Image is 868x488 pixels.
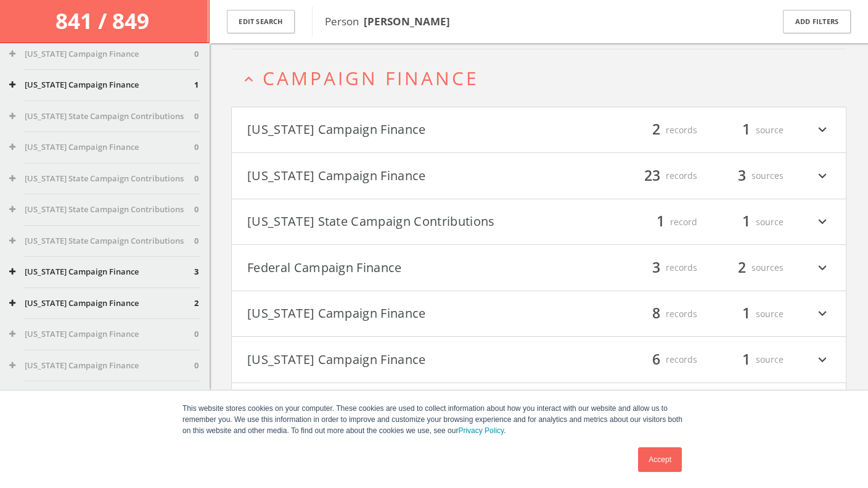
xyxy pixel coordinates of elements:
button: [US_STATE] Campaign Finance [247,165,539,186]
div: records [623,257,697,278]
span: Campaign Finance [263,65,479,91]
button: [US_STATE] State Campaign Contributions [9,235,194,247]
button: [US_STATE] State Campaign Contributions [9,173,194,185]
i: expand_more [814,120,830,141]
button: [US_STATE] Campaign Finance [9,328,194,341]
p: This website stores cookies on your computer. These cookies are used to collect information about... [182,403,686,436]
span: 0 [194,141,199,154]
div: records [623,304,697,325]
button: [US_STATE] Campaign Finance [247,304,539,325]
span: 1 [651,211,670,233]
div: source [710,120,784,141]
span: 23 [639,165,666,186]
button: [US_STATE] State Campaign Contributions [247,212,539,233]
div: records [623,165,697,186]
button: [US_STATE] Campaign Finance [9,48,194,60]
span: 1 [737,303,756,325]
span: 1 [194,79,199,91]
button: [US_STATE] State Campaign Contributions [9,110,194,123]
span: 0 [194,204,199,216]
span: 0 [194,173,199,185]
span: 841 / 849 [55,6,154,35]
i: expand_more [814,165,830,186]
span: 0 [194,328,199,341]
a: Privacy Policy [458,426,504,435]
button: [US_STATE] State Campaign Contributions [9,204,194,216]
div: source [710,304,784,325]
i: expand_more [814,349,830,370]
i: expand_more [814,212,830,233]
span: 1 [737,211,756,233]
button: [US_STATE] Campaign Finance [9,297,194,310]
button: [US_STATE] Campaign Finance [9,266,194,278]
span: 3 [647,257,666,278]
i: expand_more [814,257,830,278]
div: records [623,349,697,370]
button: [US_STATE] Campaign Finance [9,79,194,91]
span: 6 [647,349,666,370]
span: 0 [194,235,199,247]
button: [US_STATE] Campaign Finance [247,349,539,370]
span: 3 [194,266,199,278]
span: 8 [647,303,666,325]
span: 1 [737,349,756,370]
b: [PERSON_NAME] [364,14,450,28]
a: Accept [638,447,682,472]
div: records [623,120,697,141]
button: Edit Search [227,10,295,34]
button: [US_STATE] Campaign Finance [9,360,194,372]
button: [US_STATE] Campaign Finance [247,120,539,141]
button: Add Filters [783,10,851,34]
span: 3 [732,165,751,186]
i: expand_more [814,304,830,325]
span: Person [325,14,450,28]
button: expand_lessCampaign Finance [240,68,846,88]
div: sources [710,257,784,278]
div: source [710,349,784,370]
button: Federal Campaign Finance [247,257,539,278]
span: 2 [194,297,199,310]
div: source [710,212,784,233]
span: 0 [194,110,199,123]
span: 2 [732,257,751,278]
div: sources [710,165,784,186]
span: 0 [194,48,199,60]
button: [US_STATE] Campaign Finance [9,141,194,154]
span: 0 [194,360,199,372]
div: record [623,212,697,233]
i: expand_less [240,71,257,88]
span: 2 [647,119,666,141]
span: 1 [737,119,756,141]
